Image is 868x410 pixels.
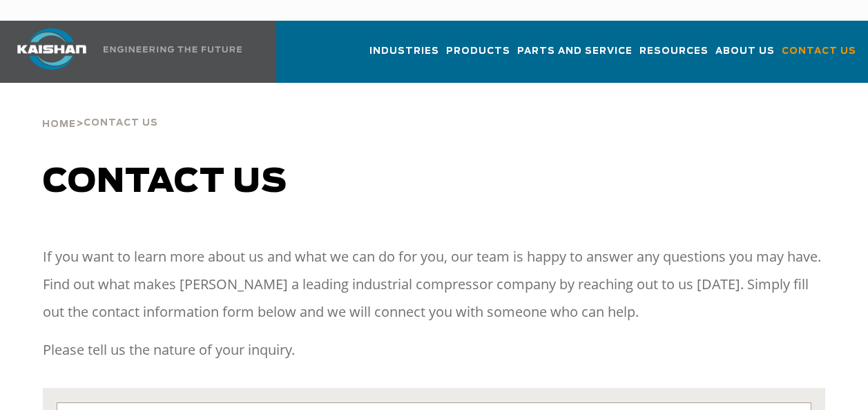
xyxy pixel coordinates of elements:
[446,33,510,80] a: Products
[43,243,824,326] p: If you want to learn more about us and what we can do for you, our team is happy to answer any qu...
[42,117,76,130] a: Home
[782,33,856,80] a: Contact Us
[369,33,439,80] a: Industries
[715,33,775,80] a: About Us
[84,119,158,128] span: Contact Us
[446,43,510,59] span: Products
[104,46,242,52] img: Engineering the future
[639,33,708,80] a: Resources
[782,43,856,59] span: Contact Us
[517,33,633,80] a: Parts and Service
[639,43,708,59] span: Resources
[42,120,76,129] span: Home
[43,336,824,364] p: Please tell us the nature of your inquiry.
[517,43,633,59] span: Parts and Service
[42,83,158,135] div: >
[43,166,287,199] span: Contact us
[369,43,439,59] span: Industries
[715,43,775,59] span: About Us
